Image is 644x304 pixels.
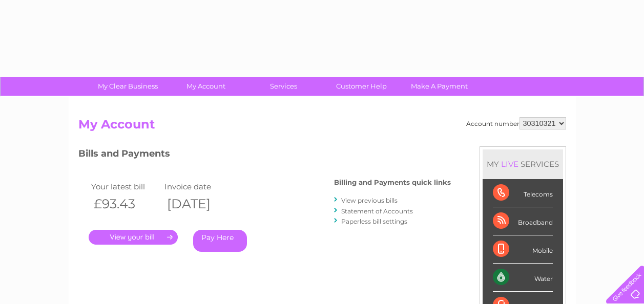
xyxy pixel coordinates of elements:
th: [DATE] [162,193,236,214]
a: Statement of Accounts [341,207,413,215]
a: Customer Help [319,77,404,96]
a: Services [241,77,326,96]
a: Pay Here [193,230,247,252]
div: Broadband [493,207,553,235]
div: LIVE [499,159,521,169]
h4: Billing and Payments quick links [334,179,451,186]
a: View previous bills [341,197,398,204]
a: My Clear Business [86,77,170,96]
div: MY SERVICES [483,149,563,179]
div: Water [493,264,553,292]
a: Make A Payment [397,77,482,96]
h2: My Account [78,117,566,137]
div: Mobile [493,235,553,264]
td: Your latest bill [89,180,162,193]
a: . [89,230,178,245]
div: Account number [466,117,566,129]
a: Paperless bill settings [341,218,407,225]
a: My Account [163,77,248,96]
div: Telecoms [493,179,553,207]
td: Invoice date [162,180,236,193]
h3: Bills and Payments [78,146,451,164]
th: £93.43 [89,193,162,214]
